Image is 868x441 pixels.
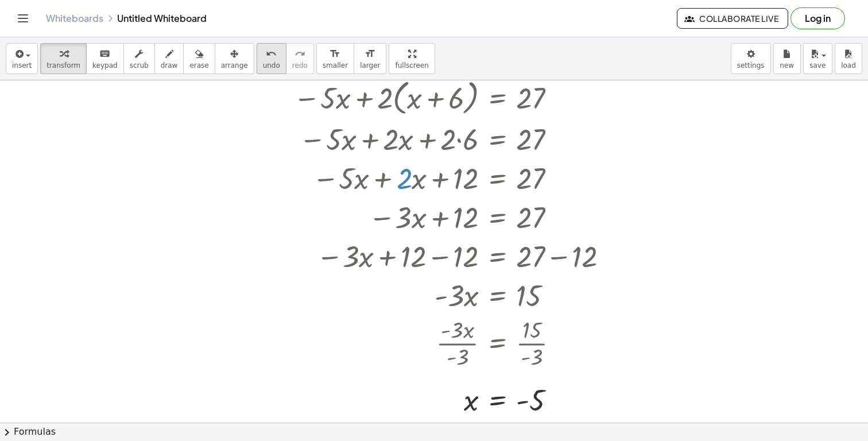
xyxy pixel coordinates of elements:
[323,61,348,69] span: smaller
[809,61,826,69] span: save
[92,61,118,69] span: keypad
[687,13,778,24] span: Collaborate Live
[12,61,32,69] span: insert
[835,43,862,74] button: load
[257,43,286,74] button: undoundo
[123,43,155,74] button: scrub
[677,8,788,29] button: Collaborate Live
[183,43,215,74] button: erase
[360,61,380,69] span: larger
[330,47,340,61] i: format_size
[365,47,375,61] i: format_size
[395,61,428,69] span: fullscreen
[731,43,771,74] button: settings
[161,61,178,69] span: draw
[737,61,765,69] span: settings
[790,7,845,29] button: Log in
[40,43,87,74] button: transform
[46,61,80,69] span: transform
[130,61,149,69] span: scrub
[354,43,386,74] button: format_sizelarger
[99,47,110,61] i: keyboard
[292,61,308,69] span: redo
[86,43,124,74] button: keyboardkeypad
[189,61,208,69] span: erase
[221,61,248,69] span: arrange
[773,43,801,74] button: new
[46,13,103,24] a: Whiteboards
[294,47,305,61] i: redo
[841,61,856,69] span: load
[14,9,32,28] button: Toggle navigation
[780,61,794,69] span: new
[286,43,314,74] button: redoredo
[263,61,280,69] span: undo
[154,43,184,74] button: draw
[316,43,354,74] button: format_sizesmaller
[266,47,277,61] i: undo
[803,43,832,74] button: save
[6,43,38,74] button: insert
[215,43,254,74] button: arrange
[389,43,435,74] button: fullscreen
